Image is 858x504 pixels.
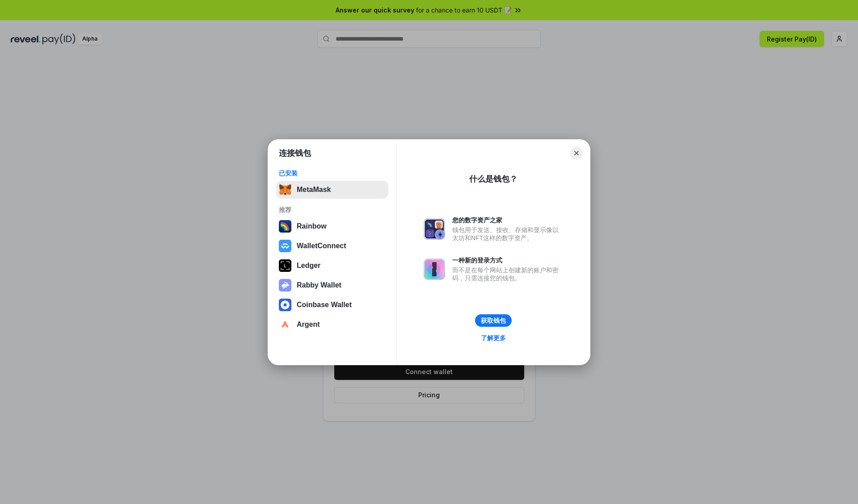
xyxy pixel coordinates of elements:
[279,169,386,177] div: 已安装
[469,174,517,184] div: 什么是钱包？
[452,266,563,282] div: 而不是在每个网站上创建新的账户和密码，只需连接您的钱包。
[475,314,512,327] button: 获取钱包
[276,257,388,275] button: Ledger
[452,256,563,264] div: 一种新的登录方式
[276,181,388,199] button: MetaMask
[276,316,388,333] button: Argent
[276,217,388,235] button: Rainbow
[297,321,320,329] div: Argent
[297,242,346,250] div: WalletConnect
[279,299,291,311] img: svg+xml,%3Csvg%20width%3D%2228%22%20height%3D%2228%22%20viewBox%3D%220%200%2028%2028%22%20fill%3D...
[481,334,506,342] div: 了解更多
[297,222,327,230] div: Rainbow
[276,296,388,314] button: Coinbase Wallet
[279,240,291,252] img: svg+xml,%3Csvg%20width%3D%2228%22%20height%3D%2228%22%20viewBox%3D%220%200%2028%2028%22%20fill%3D...
[297,281,341,289] div: Rabby Wallet
[452,216,563,224] div: 您的数字资产之家
[481,317,506,325] div: 获取钱包
[279,220,291,233] img: svg+xml,%3Csvg%20width%3D%22120%22%20height%3D%22120%22%20viewBox%3D%220%200%20120%20120%22%20fil...
[297,262,320,270] div: Ledger
[279,279,291,292] img: svg+xml,%3Csvg%20xmlns%3D%22http%3A%2F%2Fwww.w3.org%2F2000%2Fsvg%22%20fill%3D%22none%22%20viewBox...
[424,258,445,280] img: svg+xml,%3Csvg%20xmlns%3D%22http%3A%2F%2Fwww.w3.org%2F2000%2Fsvg%22%20fill%3D%22none%22%20viewBox...
[297,186,331,194] div: MetaMask
[475,332,511,344] a: 了解更多
[297,301,352,309] div: Coinbase Wallet
[279,183,291,196] img: svg+xml,%3Csvg%20fill%3D%22none%22%20height%3D%2233%22%20viewBox%3D%220%200%2035%2033%22%20width%...
[276,276,388,294] button: Rabby Wallet
[276,237,388,255] button: WalletConnect
[279,318,291,331] img: svg+xml,%3Csvg%20width%3D%2228%22%20height%3D%2228%22%20viewBox%3D%220%200%2028%2028%22%20fill%3D...
[279,259,291,272] img: svg+xml,%3Csvg%20xmlns%3D%22http%3A%2F%2Fwww.w3.org%2F2000%2Fsvg%22%20width%3D%2228%22%20height%3...
[424,218,445,240] img: svg+xml,%3Csvg%20xmlns%3D%22http%3A%2F%2Fwww.w3.org%2F2000%2Fsvg%22%20fill%3D%22none%22%20viewBox...
[279,206,386,214] div: 推荐
[570,147,583,159] button: Close
[452,226,563,242] div: 钱包用于发送、接收、存储和显示像以太坊和NFT这样的数字资产。
[279,148,311,158] h1: 连接钱包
